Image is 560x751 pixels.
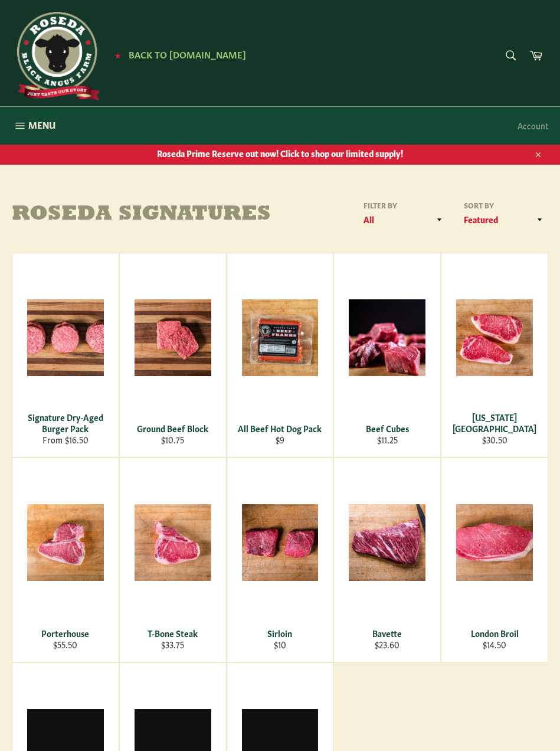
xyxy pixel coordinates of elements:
img: Bavette [349,504,425,581]
img: New York Strip [456,299,533,376]
a: ★ Back to [DOMAIN_NAME] [109,50,246,60]
label: Filter by [359,200,448,210]
div: $33.75 [127,639,218,650]
img: All Beef Hot Dog Pack [242,299,319,376]
div: Porterhouse [20,628,112,639]
div: $9 [234,434,326,445]
div: T-Bone Steak [127,628,218,639]
a: All Beef Hot Dog Pack All Beef Hot Dog Pack $9 [227,253,334,458]
img: Sirloin [242,504,319,581]
a: T-Bone Steak T-Bone Steak $33.75 [119,458,227,662]
span: ★ [114,50,121,60]
label: Sort by [460,200,548,210]
img: Ground Beef Block [135,299,211,376]
div: $30.50 [449,434,541,445]
img: Beef Cubes [349,299,425,376]
h1: Roseda Signatures [12,203,280,227]
a: New York Strip [US_STATE][GEOGRAPHIC_DATA] $30.50 [441,253,548,458]
div: $11.25 [342,434,433,445]
a: Bavette Bavette $23.60 [333,458,441,662]
span: Menu [28,119,55,131]
a: London Broil London Broil $14.50 [441,458,548,662]
div: $14.50 [449,639,541,650]
div: London Broil [449,628,541,639]
div: Ground Beef Block [127,423,218,434]
div: Sirloin [234,628,326,639]
div: [US_STATE][GEOGRAPHIC_DATA] [449,412,541,435]
img: Porterhouse [27,504,104,581]
img: London Broil [456,504,533,581]
a: Beef Cubes Beef Cubes $11.25 [333,253,441,458]
img: Signature Dry-Aged Burger Pack [27,299,104,376]
a: Signature Dry-Aged Burger Pack Signature Dry-Aged Burger Pack From $16.50 [12,253,119,458]
div: From $16.50 [20,434,112,445]
div: $10.75 [127,434,218,445]
span: Back to [DOMAIN_NAME] [129,48,246,60]
div: $10 [234,639,326,650]
div: Bavette [342,628,433,639]
a: Sirloin Sirloin $10 [227,458,334,662]
div: Beef Cubes [342,423,433,434]
div: All Beef Hot Dog Pack [234,423,326,434]
div: Signature Dry-Aged Burger Pack [20,412,112,435]
a: Ground Beef Block Ground Beef Block $10.75 [119,253,227,458]
div: $23.60 [342,639,433,650]
img: Roseda Beef [12,12,100,100]
div: $55.50 [20,639,112,650]
a: Porterhouse Porterhouse $55.50 [12,458,119,662]
img: T-Bone Steak [135,504,211,581]
a: Account [512,108,554,143]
